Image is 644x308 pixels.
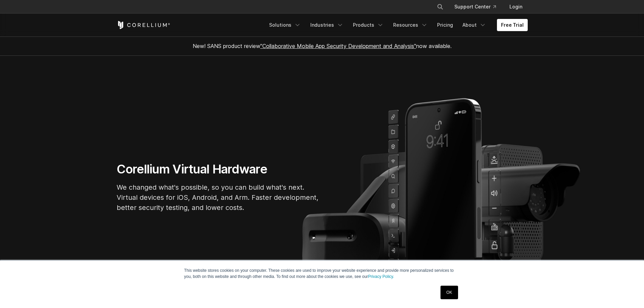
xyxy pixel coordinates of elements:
a: Support Center [449,1,501,13]
a: Corellium Home [117,21,170,29]
span: New! SANS product review now available. [193,43,452,49]
div: Navigation Menu [429,1,528,13]
a: Privacy Policy. [368,274,394,279]
a: Industries [306,19,348,31]
div: Navigation Menu [265,19,528,31]
a: "Collaborative Mobile App Security Development and Analysis" [260,43,416,49]
a: Resources [389,19,432,31]
a: About [458,19,490,31]
a: Pricing [433,19,457,31]
p: This website stores cookies on your computer. These cookies are used to improve your website expe... [184,267,460,280]
a: Login [504,1,528,13]
h1: Corellium Virtual Hardware [117,162,319,177]
a: Solutions [265,19,305,31]
p: We changed what's possible, so you can build what's next. Virtual devices for iOS, Android, and A... [117,182,319,213]
a: Free Trial [497,19,528,31]
a: Products [349,19,388,31]
a: OK [440,286,458,299]
button: Search [434,1,446,13]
